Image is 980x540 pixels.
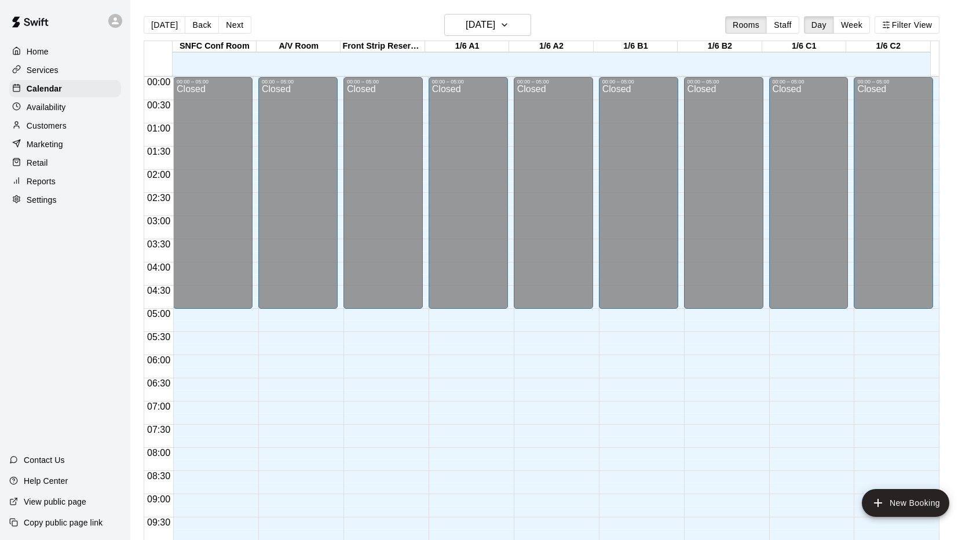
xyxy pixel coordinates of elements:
[144,355,173,365] span: 06:00
[27,64,58,76] p: Services
[599,77,678,309] div: 00:00 – 05:00: Closed
[27,138,63,150] p: Marketing
[514,77,593,309] div: 00:00 – 05:00: Closed
[27,46,49,57] p: Home
[425,41,509,52] div: 1/6 A1
[258,77,338,309] div: 00:00 – 05:00: Closed
[27,101,66,113] p: Availability
[262,85,334,313] div: Closed
[24,454,65,466] p: Contact Us
[594,41,678,52] div: 1/6 B1
[432,85,504,313] div: Closed
[144,216,173,226] span: 03:00
[9,80,121,97] a: Calendar
[9,173,121,190] a: Reports
[773,85,845,313] div: Closed
[144,170,173,180] span: 02:00
[766,16,799,34] button: Staff
[177,79,249,85] div: 00:00 – 05:00
[144,494,173,504] span: 09:00
[9,43,121,60] a: Home
[429,77,508,309] div: 00:00 – 05:00: Closed
[144,309,173,319] span: 05:00
[684,77,763,309] div: 00:00 – 05:00: Closed
[9,61,121,79] a: Services
[173,41,257,52] div: SNFC Conf Room
[185,16,219,34] button: Back
[257,41,341,52] div: A/V Room
[144,378,173,388] span: 06:30
[24,475,68,487] p: Help Center
[24,517,103,528] p: Copy public page link
[688,85,760,313] div: Closed
[862,489,949,517] button: add
[347,85,419,313] div: Closed
[27,120,67,132] p: Customers
[144,332,173,342] span: 05:30
[9,191,121,209] a: Settings
[347,79,419,85] div: 00:00 – 05:00
[762,41,846,52] div: 1/6 C1
[678,41,762,52] div: 1/6 B2
[773,79,845,85] div: 00:00 – 05:00
[144,425,173,435] span: 07:30
[602,85,675,313] div: Closed
[854,77,933,309] div: 00:00 – 05:00: Closed
[804,16,834,34] button: Day
[688,79,760,85] div: 00:00 – 05:00
[144,123,173,133] span: 01:00
[509,41,593,52] div: 1/6 A2
[9,98,121,116] a: Availability
[24,496,86,508] p: View public page
[27,176,56,187] p: Reports
[27,157,48,169] p: Retail
[857,79,930,85] div: 00:00 – 05:00
[144,262,173,272] span: 04:00
[857,85,930,313] div: Closed
[343,77,423,309] div: 00:00 – 05:00: Closed
[833,16,870,34] button: Week
[144,471,173,481] span: 08:30
[177,85,249,313] div: Closed
[144,239,173,249] span: 03:30
[432,79,504,85] div: 00:00 – 05:00
[144,100,173,110] span: 00:30
[769,77,849,309] div: 00:00 – 05:00: Closed
[875,16,939,34] button: Filter View
[173,77,253,309] div: 00:00 – 05:00: Closed
[9,117,121,134] a: Customers
[341,41,425,52] div: Front Strip Reservation
[218,16,251,34] button: Next
[144,448,173,458] span: 08:00
[9,136,121,153] a: Marketing
[27,194,57,206] p: Settings
[444,14,531,36] button: [DATE]
[517,85,590,313] div: Closed
[466,17,495,33] h6: [DATE]
[517,79,590,85] div: 00:00 – 05:00
[144,517,173,527] span: 09:30
[144,286,173,295] span: 04:30
[9,154,121,172] a: Retail
[725,16,767,34] button: Rooms
[144,77,173,87] span: 00:00
[846,41,930,52] div: 1/6 C2
[27,83,62,94] p: Calendar
[262,79,334,85] div: 00:00 – 05:00
[144,147,173,156] span: 01:30
[144,193,173,203] span: 02:30
[602,79,675,85] div: 00:00 – 05:00
[144,402,173,411] span: 07:00
[144,16,185,34] button: [DATE]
